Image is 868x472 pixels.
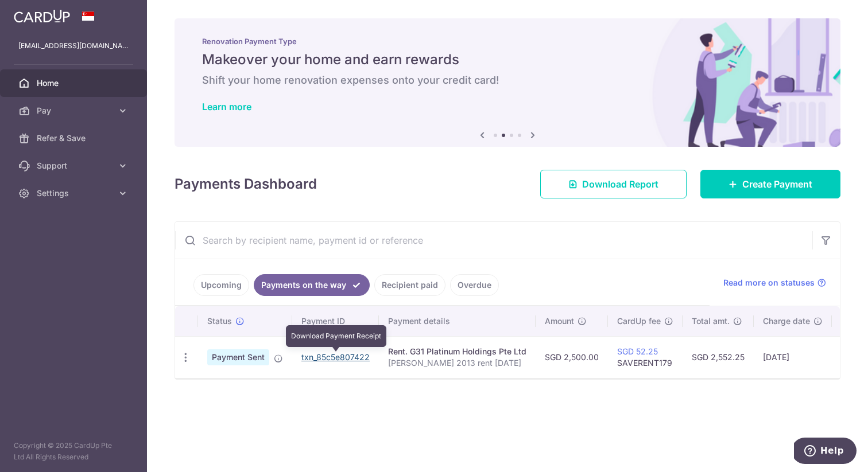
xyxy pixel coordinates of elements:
a: Overdue [450,274,499,296]
a: Upcoming [193,274,249,296]
td: SAVERENT179 [608,336,683,378]
span: Status [207,315,232,327]
a: Recipient paid [374,274,445,296]
p: [PERSON_NAME] 2013 rent [DATE] [388,357,526,369]
span: Settings [37,188,113,199]
a: Learn more [202,101,251,112]
th: Payment ID [292,306,379,336]
span: Home [37,77,113,89]
a: Download Report [540,170,687,198]
td: [DATE] [754,336,832,378]
a: Payments on the way [254,274,370,296]
h5: Makeover your home and earn rewards [202,50,813,69]
a: SGD 52.25 [617,346,658,356]
span: CardUp fee [617,315,661,327]
div: Rent. G31 Platinum Holdings Pte Ltd [388,346,526,357]
span: Refer & Save [37,132,113,144]
a: txn_85c5e807422 [301,352,370,362]
p: [EMAIL_ADDRESS][DOMAIN_NAME] [18,40,129,52]
img: Renovation banner [175,18,840,147]
img: CardUp [14,9,70,23]
p: Renovation Payment Type [202,37,813,46]
input: Search by recipient name, payment id or reference [175,222,812,259]
a: Create Payment [700,170,840,198]
span: Total amt. [692,315,730,327]
td: SGD 2,500.00 [536,336,608,378]
div: Download Payment Receipt [286,325,386,347]
span: Download Report [582,177,658,191]
span: Pay [37,105,113,116]
span: Amount [545,315,574,327]
span: Payment Sent [207,349,269,365]
iframe: Opens a widget where you can find more information [794,438,857,466]
h4: Payments Dashboard [175,174,317,194]
span: Charge date [763,315,810,327]
span: Support [37,160,113,171]
span: Create Payment [742,177,812,191]
a: Read more on statuses [723,277,826,288]
th: Payment details [379,306,536,336]
h6: Shift your home renovation expenses onto your credit card! [202,73,813,87]
span: Read more on statuses [723,277,815,288]
td: SGD 2,552.25 [683,336,754,378]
